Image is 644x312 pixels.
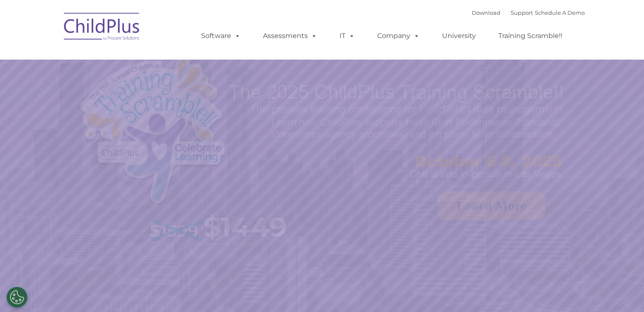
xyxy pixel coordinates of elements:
a: Training Scramble!! [490,27,571,44]
a: University [434,27,484,44]
a: Learn More [438,192,545,220]
a: Support [511,9,533,16]
font: | [472,9,585,16]
a: Download [472,9,500,16]
button: Cookies Settings [6,287,28,308]
a: Software [193,27,249,44]
a: Assessments [254,27,326,44]
a: IT [331,27,363,44]
img: ChildPlus by Procare Solutions [60,7,144,49]
a: Schedule A Demo [535,9,585,16]
a: Company [369,27,428,44]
